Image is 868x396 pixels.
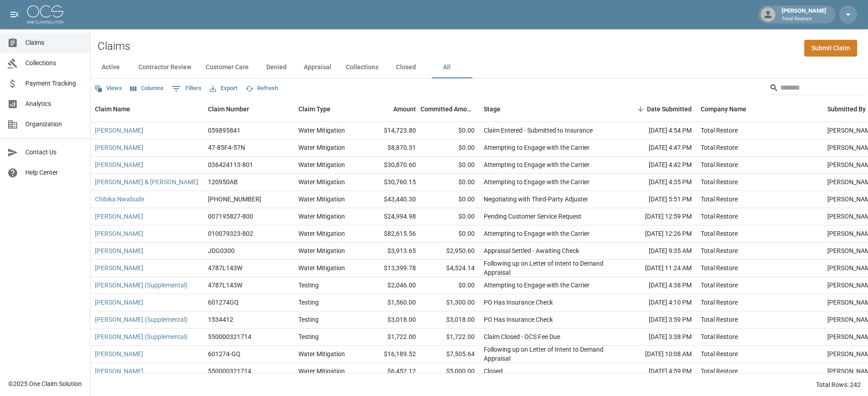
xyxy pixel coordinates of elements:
div: Amount [393,96,416,122]
button: Select columns [128,81,166,95]
div: Attempting to Engage with the Carrier [484,160,590,169]
div: Company Name [701,96,746,122]
div: Company Name [696,96,823,122]
button: Closed [386,57,426,78]
div: Search [769,81,866,97]
a: [PERSON_NAME] [95,349,143,358]
div: 550000321714 [208,332,251,341]
button: All [426,57,467,78]
div: [DATE] 4:10 PM [615,294,696,311]
div: 01-009-031656 [208,195,261,204]
div: Total Restore [701,349,738,358]
div: Claim Closed - OCS Fee Due [484,332,560,341]
div: [PERSON_NAME] [778,6,830,23]
button: Views [92,81,124,95]
div: Appraisal Settled - Awaiting Check [484,246,579,255]
div: [DATE] 12:59 PM [615,208,696,225]
div: Pending Customer Service Request [484,212,581,221]
div: $8,870.31 [362,139,420,157]
div: [DATE] 11:24 AM [615,260,696,277]
div: Water Mitigation [298,143,345,152]
div: Attempting to Engage with the Carrier [484,177,590,186]
a: [PERSON_NAME] [95,143,143,152]
div: Total Restore [701,298,738,307]
a: [PERSON_NAME] [95,229,143,238]
div: Attempting to Engage with the Carrier [484,143,590,152]
div: 47-85F4-57N [208,143,245,152]
div: Total Restore [701,281,738,290]
a: Submit Claim [804,40,857,57]
div: 007195827-800 [208,212,253,221]
div: PO Has Insurance Check [484,298,553,307]
div: Claim Entered - Submitted to Insurance [484,126,593,135]
div: $0.00 [420,277,479,294]
div: $3,018.00 [420,311,479,329]
div: $13,399.78 [362,260,420,277]
div: Closed [484,367,503,376]
div: $82,615.56 [362,225,420,243]
div: Total Restore [701,367,738,376]
h2: Claims [98,40,130,53]
div: Following up on Letter of Intent to Demand Appraisal [484,345,610,363]
div: $24,994.98 [362,208,420,225]
div: Testing [298,281,319,290]
div: [DATE] 4:54 PM [615,122,696,139]
div: Claim Number [203,96,294,122]
div: Claim Type [294,96,362,122]
span: Payment Tracking [25,79,83,88]
div: Total Restore [701,332,738,341]
div: 1534412 [208,315,233,324]
div: Testing [298,298,319,307]
div: JDG0300 [208,246,235,255]
div: $1,300.00 [420,294,479,311]
span: Claims [25,38,83,48]
a: [PERSON_NAME] [95,367,143,376]
div: $30,870.60 [362,157,420,174]
div: Date Submitted [647,96,692,122]
div: $7,505.64 [420,346,479,363]
div: Claim Name [90,96,203,122]
div: $14,723.80 [362,122,420,139]
div: [DATE] 4:47 PM [615,139,696,157]
div: $16,189.52 [362,346,420,363]
a: [PERSON_NAME] [95,263,143,272]
div: Total Restore [701,315,738,324]
div: [DATE] 10:08 AM [615,346,696,363]
div: 120950AB [208,177,238,186]
div: Testing [298,315,319,324]
div: [DATE] 4:59 PM [615,363,696,380]
span: Contact Us [25,148,83,157]
div: [DATE] 12:26 PM [615,225,696,243]
button: Denied [256,57,297,78]
a: [PERSON_NAME] [95,298,143,307]
div: $0.00 [420,225,479,243]
div: Claim Name [95,96,130,122]
button: Customer Care [198,57,256,78]
span: Collections [25,58,83,68]
div: 601274-GQ [208,349,241,358]
button: Active [90,57,131,78]
div: Testing [298,332,319,341]
div: Water Mitigation [298,212,345,221]
div: Water Mitigation [298,126,345,135]
div: Water Mitigation [298,229,345,238]
a: [PERSON_NAME] (Supplemental) [95,281,188,290]
div: Total Restore [701,246,738,255]
button: Contractor Review [131,57,198,78]
div: $1,722.00 [420,329,479,346]
div: 059895841 [208,126,241,135]
div: 4787L143W [208,263,242,272]
div: [DATE] 3:38 PM [615,329,696,346]
a: [PERSON_NAME] & [PERSON_NAME] [95,177,198,186]
div: Total Restore [701,143,738,152]
button: Refresh [243,81,280,95]
div: Total Restore [701,177,738,186]
div: 036424113-801 [208,160,253,169]
div: Total Rows: 242 [816,380,861,389]
div: Water Mitigation [298,177,345,186]
div: Water Mitigation [298,195,345,204]
a: [PERSON_NAME] [95,126,143,135]
div: Water Mitigation [298,349,345,358]
div: Water Mitigation [298,263,345,272]
div: [DATE] 4:35 PM [615,174,696,191]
